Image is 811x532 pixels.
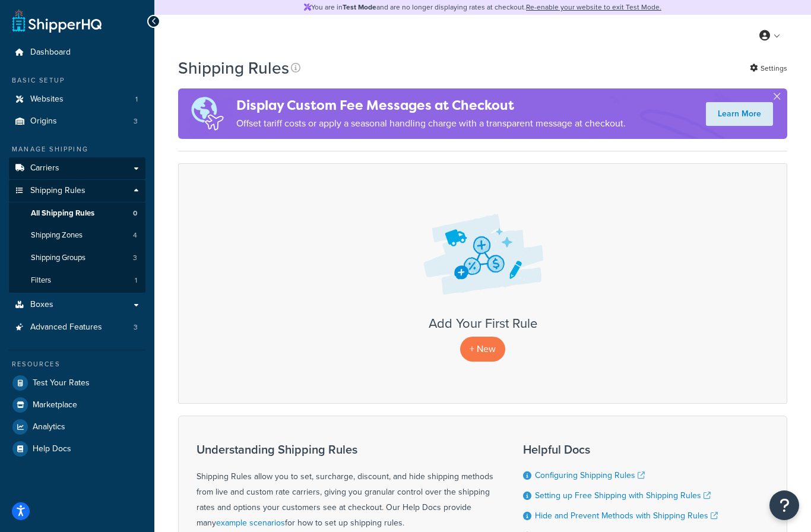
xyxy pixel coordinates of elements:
[9,75,145,85] div: Basic Setup
[134,116,138,126] span: 3
[12,9,102,33] a: ShipperHQ Home
[526,2,661,12] a: Re-enable your website to exit Test Mode.
[9,202,145,224] li: All Shipping Rules
[9,270,145,292] li: Filters
[9,359,145,369] div: Resources
[31,208,94,218] span: All Shipping Rules
[191,316,775,331] h3: Add Your First Rule
[9,110,145,132] li: Origins
[9,180,145,202] a: Shipping Rules
[9,270,145,292] a: Filters 1
[197,443,493,531] div: Shipping Rules allow you to set, surcharge, discount, and hide shipping methods from live and cus...
[9,316,145,338] a: Advanced Features 3
[30,116,57,126] span: Origins
[178,56,289,80] h1: Shipping Rules
[30,186,85,196] span: Shipping Rules
[216,517,285,529] a: example scenarios
[9,202,145,224] a: All Shipping Rules 0
[133,230,137,240] span: 4
[9,224,145,246] li: Shipping Zones
[343,2,376,12] strong: Test Mode
[135,275,137,286] span: 1
[33,422,65,432] span: Analytics
[535,489,711,502] a: Setting up Free Shipping with Shipping Rules
[33,378,90,388] span: Test Your Rates
[33,400,77,410] span: Marketplace
[133,253,137,263] span: 3
[236,96,626,115] h4: Display Custom Fee Messages at Checkout
[9,247,145,269] a: Shipping Groups 3
[31,253,85,263] span: Shipping Groups
[30,300,53,310] span: Boxes
[9,42,145,64] a: Dashboard
[750,60,787,77] a: Settings
[9,394,145,416] a: Marketplace
[9,144,145,154] div: Manage Shipping
[135,94,138,104] span: 1
[706,102,773,126] a: Learn More
[133,208,137,218] span: 0
[535,509,718,522] a: Hide and Prevent Methods with Shipping Rules
[535,469,645,482] a: Configuring Shipping Rules
[31,230,83,240] span: Shipping Zones
[30,47,71,58] span: Dashboard
[9,157,145,179] a: Carriers
[9,316,145,338] li: Advanced Features
[197,443,493,456] h3: Understanding Shipping Rules
[31,275,51,286] span: Filters
[460,337,505,361] p: + New
[9,180,145,293] li: Shipping Rules
[236,115,626,132] p: Offset tariff costs or apply a seasonal handling charge with a transparent message at checkout.
[523,443,718,456] h3: Helpful Docs
[9,247,145,269] li: Shipping Groups
[9,110,145,132] a: Origins 3
[769,490,799,520] button: Open Resource Center
[30,94,64,104] span: Websites
[33,444,71,454] span: Help Docs
[9,372,145,394] a: Test Your Rates
[9,294,145,316] a: Boxes
[9,224,145,246] a: Shipping Zones 4
[30,163,59,173] span: Carriers
[30,322,102,332] span: Advanced Features
[9,438,145,460] a: Help Docs
[9,416,145,438] a: Analytics
[134,322,138,332] span: 3
[178,88,236,139] img: duties-banner-06bc72dcb5fe05cb3f9472aba00be2ae8eb53ab6f0d8bb03d382ba314ac3c341.png
[9,88,145,110] a: Websites 1
[9,88,145,110] li: Websites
